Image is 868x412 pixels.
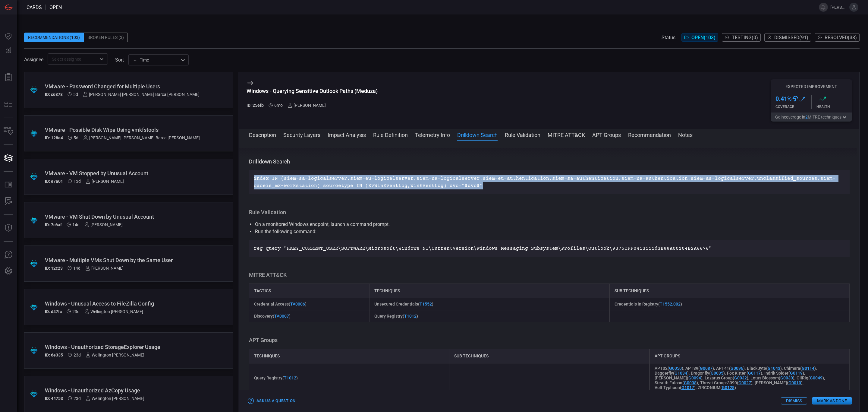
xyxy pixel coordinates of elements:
[705,376,748,380] span: Lazarus Group ( )
[115,57,124,63] label: sort
[750,376,794,380] span: Lotus Blossom ( )
[764,33,811,42] button: Dismissed(91)
[249,349,449,363] div: Techniques
[784,366,816,371] span: Chimera ( )
[74,135,78,140] span: Oct 08, 2025 6:52 AM
[771,84,852,89] h5: Expected Improvement
[722,33,761,42] button: Testing(0)
[698,385,736,390] span: ZIRCONIUM ( )
[420,302,432,306] a: T1552
[727,371,762,376] span: Fox Kitten ( )
[771,113,852,122] button: Gaincoverage in2MITRE techniques
[1,43,16,58] button: Detections
[283,131,320,138] button: Security Layers
[1,151,16,165] button: Cards
[738,380,751,385] a: G0027
[373,131,408,138] button: Rule Definition
[45,222,62,227] h5: ID: 7c6af
[255,228,844,235] li: Run the following command:
[655,371,689,376] span: Daggerfly ( )
[45,396,63,401] h5: ID: 44753
[73,92,78,97] span: Oct 08, 2025 6:52 AM
[681,33,718,42] button: Open(103)
[45,353,63,357] h5: ID: 6e335
[73,266,80,271] span: Sep 30, 2025 5:05 AM
[274,103,283,108] span: Apr 01, 2025 8:07 AM
[655,385,696,390] span: Volt Typhoon ( )
[74,353,81,357] span: Sep 21, 2025 3:13 AM
[374,302,433,306] span: Unsecured Credentials ( )
[449,349,649,363] div: Sub techniques
[45,170,189,176] div: VMware - VM Stopped by Unusual Account
[788,380,801,385] a: G0010
[290,302,305,306] a: TA0006
[72,222,80,227] span: Sep 30, 2025 5:06 AM
[781,397,807,404] button: Dismiss
[747,366,782,371] span: BlackByte ( )
[684,380,697,385] a: G0038
[678,131,693,138] button: Notes
[97,55,106,63] button: Open
[457,131,498,138] button: Drilldown Search
[254,175,845,189] p: index IN (siem-sa-logicalserver,siem-eu-logicalserver,siem-na-logicalserver,siem-eu-authenticatio...
[45,300,189,307] div: Windows - Unusual Access to FileZilla Config
[45,83,200,90] div: VMware - Password Changed for Multiple Users
[1,97,16,112] button: MITRE - Detection Posture
[1,264,16,278] button: Preferences
[45,387,189,394] div: Windows - Unauthorized AzCopy Usage
[628,131,671,138] button: Recommendation
[505,131,540,138] button: Rule Validation
[615,302,682,306] span: Credentials in Registry ( )
[810,376,822,380] a: G0049
[732,35,758,40] span: Testing ( 0 )
[45,257,189,263] div: VMware - Multiple VMs Shut Down by the Same User
[27,5,42,10] span: Cards
[797,376,824,380] span: OilRig ( )
[1,124,16,138] button: Inventory
[609,284,850,298] div: Sub Techniques
[74,396,81,401] span: Sep 21, 2025 3:13 AM
[24,33,84,42] div: Recommendations (103)
[691,35,715,40] span: Open ( 103 )
[655,376,703,380] span: [PERSON_NAME] ( )
[548,131,585,138] button: MITRE ATT&CK
[655,366,683,371] span: APT32 ( )
[45,179,63,184] h5: ID: e7a01
[49,55,96,63] input: Select assignee
[775,95,792,102] h3: 0.41 %
[415,131,450,138] button: Telemetry Info
[669,366,682,371] a: G0050
[45,344,189,350] div: Windows - Unauthorized StorageExplorer Usage
[768,366,780,371] a: G1043
[1,221,16,235] button: Threat Intelligence
[816,105,852,109] div: Health
[790,371,803,376] a: G0119
[249,271,850,279] h3: MITRE ATT&CK
[691,371,725,376] span: Dragonfly ( )
[404,314,417,319] a: T1012
[815,33,860,42] button: Resolved(38)
[812,397,852,404] button: Mark as Done
[45,266,63,271] h5: ID: 12c23
[748,371,761,376] a: G0117
[328,131,366,138] button: Impact Analysis
[825,35,857,40] span: Resolved ( 38 )
[84,222,123,227] div: [PERSON_NAME]
[45,127,200,133] div: VMware - Possible Disk Wipe Using vmkfstools
[85,266,124,271] div: [PERSON_NAME]
[688,376,701,380] a: G0094
[24,57,43,62] span: Assignee
[1,29,16,43] button: Dashboard
[755,380,803,385] span: [PERSON_NAME] ( )
[247,88,378,94] div: Windows - Querying Sensitive Outlook Paths (Meduza)
[249,158,850,165] h3: Drilldown Search
[655,380,698,385] span: Stealth Falcon ( )
[774,35,808,40] span: Dismissed ( 91 )
[1,194,16,208] button: ALERT ANALYSIS
[662,35,677,40] span: Status:
[49,5,62,10] span: open
[700,380,753,385] span: Threat Group-3390 ( )
[83,92,200,97] div: [PERSON_NAME] [PERSON_NAME] Barca [PERSON_NAME]
[45,135,63,140] h5: ID: 128e4
[74,179,81,184] span: Sep 30, 2025 9:15 AM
